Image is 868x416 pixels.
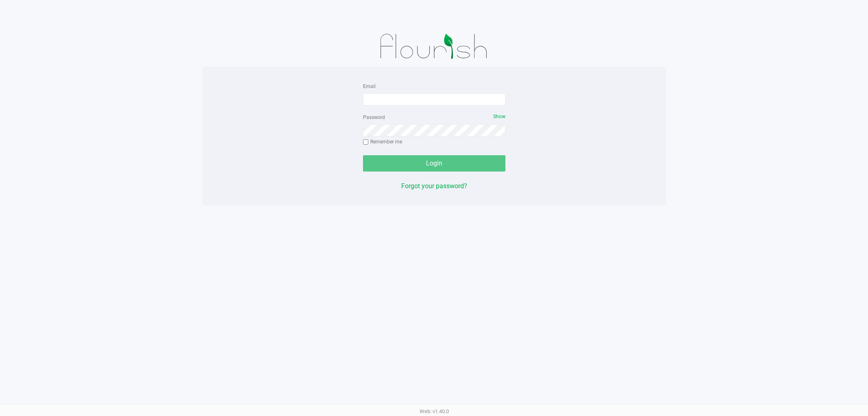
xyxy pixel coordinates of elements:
input: Remember me [363,139,369,145]
label: Email [363,83,376,90]
span: Show [493,114,505,119]
span: Web: v1.40.0 [420,408,449,414]
button: Forgot your password? [401,181,467,191]
label: Remember me [363,138,402,145]
label: Password [363,114,385,121]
